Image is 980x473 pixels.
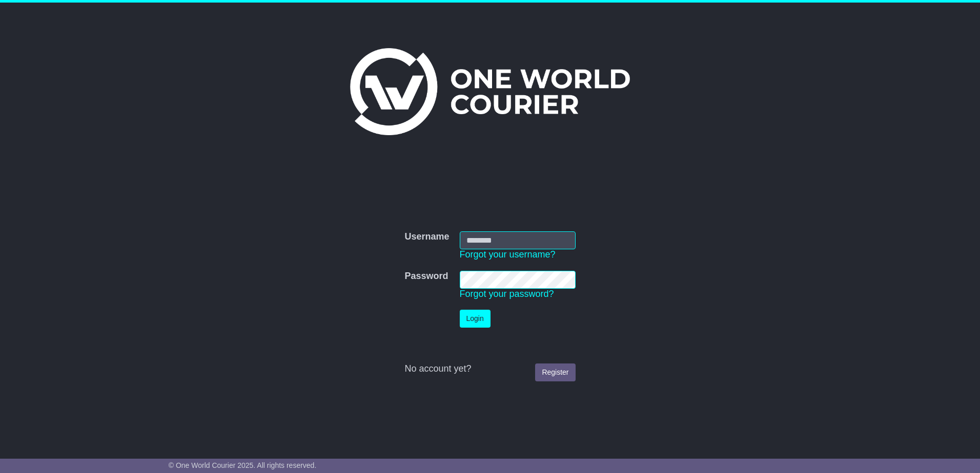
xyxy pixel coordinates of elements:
a: Forgot your password? [460,289,554,299]
img: One World [350,48,630,135]
span: © One World Courier 2025. All rights reserved. [169,461,317,469]
a: Forgot your username? [460,249,556,260]
label: Username [404,231,449,243]
label: Password [404,271,448,282]
a: Register [535,363,575,381]
div: No account yet? [404,363,575,375]
button: Login [460,310,491,328]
